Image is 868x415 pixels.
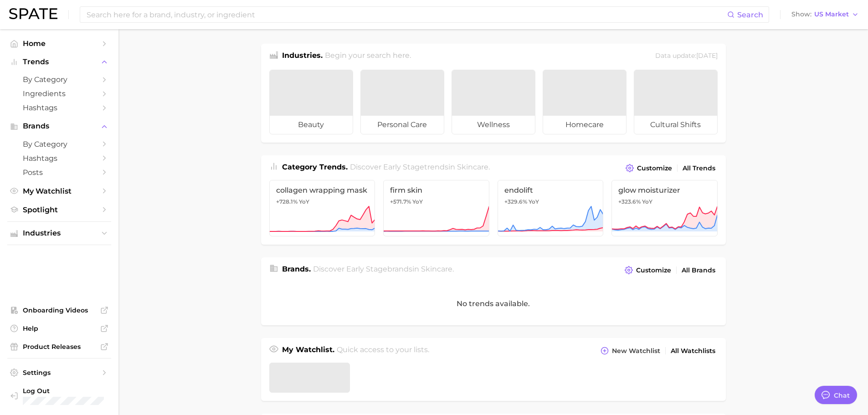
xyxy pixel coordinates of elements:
a: All Watchlists [668,345,718,357]
span: +728.1% [276,198,298,205]
button: Brands [7,119,111,133]
span: Hashtags [23,154,96,163]
span: Discover Early Stage trends in . [350,163,490,171]
h2: Quick access to your lists. [337,344,429,357]
span: YoY [412,198,423,205]
span: All Watchlists [671,347,715,355]
span: Onboarding Videos [23,306,96,314]
button: Industries [7,226,111,240]
span: Discover Early Stage brands in . [313,265,454,273]
span: Show [791,12,812,17]
span: +571.7% [390,198,411,205]
span: Product Releases [23,343,96,351]
span: wellness [452,116,535,134]
button: New Watchlist [598,344,662,357]
a: My Watchlist [7,184,111,198]
a: beauty [269,70,353,134]
button: Customize [623,162,674,174]
span: New Watchlist [612,347,660,355]
a: Posts [7,165,111,179]
span: My Watchlist [23,187,96,195]
input: Search here for a brand, industry, or ingredient [86,7,727,22]
span: Home [23,39,96,48]
span: skincare [457,163,488,171]
span: Industries [23,229,96,237]
a: Product Releases [7,340,111,354]
span: YoY [642,198,652,205]
a: by Category [7,137,111,151]
span: Posts [23,168,96,177]
a: personal care [360,70,444,134]
span: firm skin [390,186,483,195]
span: skincare [421,265,452,273]
button: Trends [7,55,111,69]
a: wellness [452,70,535,134]
span: cultural shifts [634,116,717,134]
a: All Trends [680,162,718,174]
div: Data update: [DATE] [655,50,718,62]
button: ShowUS Market [789,9,861,20]
h1: My Watchlist. [282,344,334,357]
span: endolift [504,186,597,195]
span: personal care [361,116,444,134]
span: YoY [299,198,309,205]
a: All Brands [679,264,718,277]
a: Hashtags [7,151,111,165]
img: SPATE [9,8,57,19]
span: Help [23,324,96,333]
a: Home [7,36,111,51]
button: Customize [622,264,673,277]
span: All Trends [683,164,715,172]
div: No trends available. [261,282,726,325]
a: cultural shifts [634,70,718,134]
a: by Category [7,72,111,87]
a: Onboarding Videos [7,303,111,317]
span: Brands . [282,265,311,273]
span: +329.6% [504,198,527,205]
span: Search [737,10,763,19]
span: Trends [23,58,96,66]
a: endolift+329.6% YoY [498,180,604,236]
span: by Category [23,140,96,149]
a: Ingredients [7,87,111,101]
span: Spotlight [23,205,96,214]
span: US Market [814,12,849,17]
a: Help [7,322,111,335]
span: All Brands [682,266,715,274]
a: Log out. Currently logged in with e-mail kateri.lucas@axbeauty.com. [7,384,111,408]
a: Spotlight [7,203,111,217]
span: Log Out [23,387,110,395]
span: +323.6% [618,198,641,205]
span: beauty [270,116,353,134]
span: Customize [636,266,671,274]
span: homecare [543,116,626,134]
span: by Category [23,75,96,84]
h2: Begin your search here. [325,50,411,62]
span: Customize [637,164,672,172]
span: Brands [23,122,96,130]
span: collagen wrapping mask [276,186,369,195]
a: Hashtags [7,101,111,115]
a: firm skin+571.7% YoY [383,180,489,236]
span: Settings [23,369,96,377]
a: Settings [7,366,111,379]
span: Ingredients [23,89,96,98]
a: homecare [543,70,627,134]
h1: Industries. [282,50,323,62]
span: Category Trends . [282,163,348,171]
span: Hashtags [23,103,96,112]
span: YoY [529,198,539,205]
a: glow moisturizer+323.6% YoY [611,180,718,236]
a: collagen wrapping mask+728.1% YoY [269,180,375,236]
span: glow moisturizer [618,186,711,195]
